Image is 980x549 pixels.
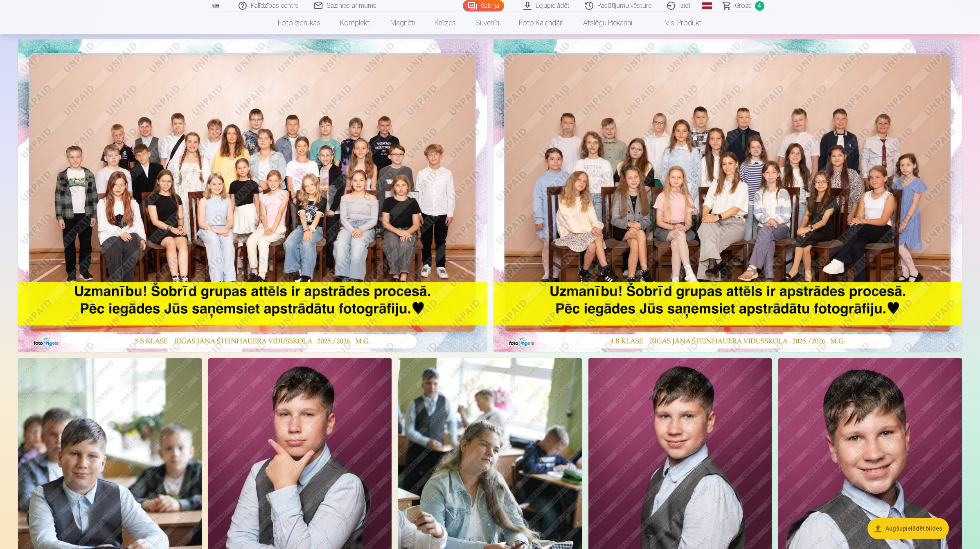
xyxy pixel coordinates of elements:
[268,11,330,34] a: Foto izdrukas
[211,3,220,8] img: /fa1
[330,11,381,34] a: Komplekti
[735,1,752,11] span: Grozs
[381,11,425,34] a: Magnēti
[755,1,764,11] span: 4
[509,11,573,34] a: Foto kalendāri
[573,11,642,34] a: Atslēgu piekariņi
[867,518,949,539] button: Augšupielādēt bildes
[642,11,712,34] a: Visi produkti
[466,11,509,34] a: Suvenīri
[425,11,466,34] a: Krūzes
